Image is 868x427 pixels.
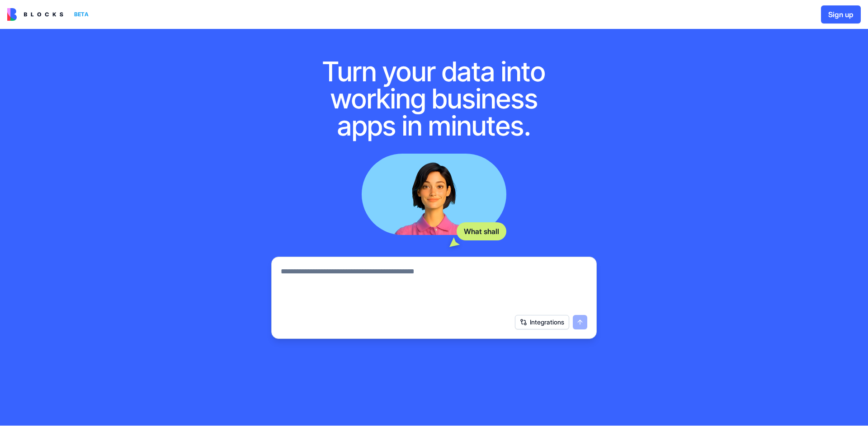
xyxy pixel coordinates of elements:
[457,222,506,240] div: What shall
[304,58,564,139] h1: Turn your data into working business apps in minutes.
[7,8,63,21] img: logo
[821,5,861,23] button: Sign up
[515,315,569,329] button: Integrations
[71,8,92,21] div: BETA
[7,8,92,21] a: BETA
